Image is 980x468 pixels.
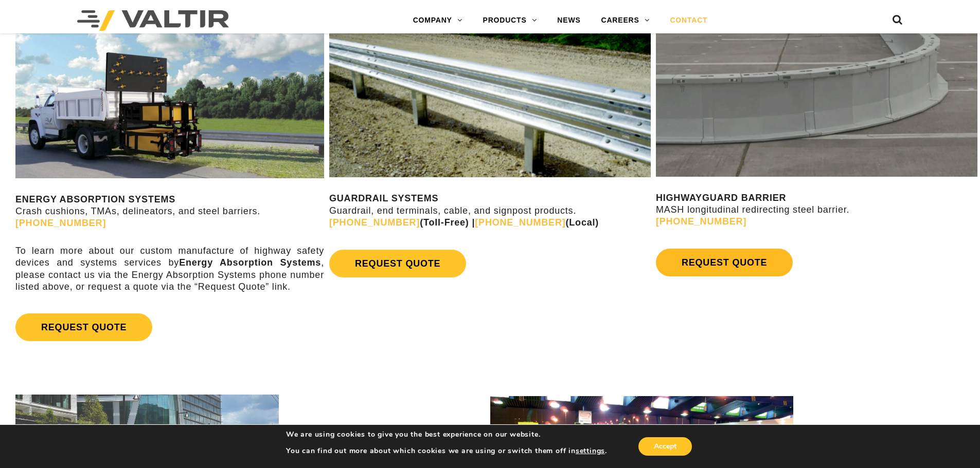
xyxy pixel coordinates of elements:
img: SS180M Contact Us Page Image [15,16,324,178]
img: Radius-Barrier-Section-Highwayguard3 [656,16,977,176]
a: [PHONE_NUMBER] [329,217,420,228]
strong: ENERGY ABSORPTION SYSTEMS [15,194,175,204]
a: PRODUCTS [473,10,547,31]
strong: HIGHWAYGUARD BARRIER [656,193,786,203]
strong: Energy Absorption Systems [179,257,321,268]
a: NEWS [547,10,591,31]
p: Crash cushions, TMAs, delineators, and steel barriers. [15,194,324,230]
a: REQUEST QUOTE [656,249,793,276]
button: settings [576,446,605,456]
a: REQUEST QUOTE [329,250,466,277]
a: [PHONE_NUMBER] [475,217,565,228]
a: CAREERS [591,10,660,31]
p: Guardrail, end terminals, cable, and signpost products. [329,193,651,229]
p: You can find out more about which cookies we are using or switch them off in . [286,446,607,456]
a: REQUEST QUOTE [15,313,152,341]
button: Accept [638,437,692,456]
a: CONTACT [660,10,718,31]
p: We are using cookies to give you the best experience on our website. [286,430,607,439]
strong: GUARDRAIL SYSTEMS [329,193,438,203]
img: Guardrail Contact Us Page Image [329,16,651,177]
a: [PHONE_NUMBER] [15,218,106,228]
p: To learn more about our custom manufacture of highway safety devices and systems services by , pl... [15,245,324,293]
a: [PHONE_NUMBER] [656,216,746,227]
img: Valtir [77,10,229,31]
p: MASH longitudinal redirecting steel barrier. [656,192,977,228]
a: COMPANY [403,10,473,31]
strong: (Toll-Free) | (Local) [329,217,599,228]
